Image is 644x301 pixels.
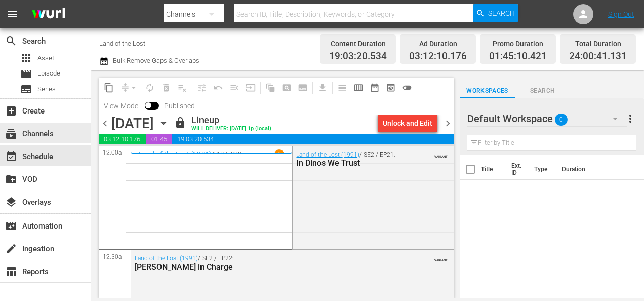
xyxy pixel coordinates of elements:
[5,35,17,47] span: Search
[556,155,617,183] th: Duration
[569,36,627,51] div: Total Duration
[135,255,398,272] div: / SE2 / EP22:
[190,78,210,97] span: Customize Events
[399,80,415,96] span: 24 hours Lineup View is OFF
[515,86,570,96] span: Search
[569,51,627,62] span: 24:00:41.131
[409,36,467,51] div: Ad Duration
[117,80,142,96] span: Remove Gaps & Overlaps
[226,80,243,96] span: Fill episodes with ad slates
[441,117,454,130] span: chevron_right
[402,83,412,93] span: toggle_off
[624,106,636,131] button: more_vert
[172,134,454,144] span: 19:03:20.534
[5,173,17,185] span: VOD
[37,68,60,79] span: Episode
[277,150,281,158] p: 1
[99,102,145,110] span: View Mode:
[111,115,154,132] div: [DATE]
[99,117,111,130] span: chevron_left
[296,151,359,158] a: Land of the Lost (1991)
[296,158,405,168] div: In Dinos We Trust
[191,115,271,126] div: Lineup
[353,83,364,93] span: calendar_view_week_outlined
[473,4,518,22] button: Search
[329,51,387,62] span: 19:03:20.534
[159,102,200,110] span: Published
[5,105,17,117] span: Create
[174,117,186,129] span: lock
[37,53,54,63] span: Asset
[20,83,32,95] span: Series
[409,51,467,62] span: 03:12:10.176
[367,80,383,96] span: Month Calendar View
[460,86,515,96] span: Workspaces
[296,151,405,168] div: / SE2 / EP21:
[99,134,146,144] span: 03:12:10.176
[624,112,636,125] span: more_vert
[104,83,114,93] span: content_copy
[505,155,528,183] th: Ext. ID
[145,102,152,109] span: Toggle to switch from Published to Draft view.
[383,114,432,132] div: Unlock and Edit
[6,8,18,20] span: menu
[489,36,547,51] div: Promo Duration
[5,196,17,208] span: Overlays
[24,3,73,26] img: ans4CAIJ8jUAAAAAAAAAAAAAAAAAAAAAAAAgQb4GAAAAAAAAAAAAAAAAAAAAAAAAJMjXAAAAAAAAAAAAAAAAAAAAAAAAgAT5G...
[210,80,226,96] span: Revert to Primary Episode
[212,150,214,158] p: /
[434,254,448,262] span: VARIANT
[488,4,515,22] span: Search
[20,52,32,64] span: Asset
[191,126,271,132] div: WILL DELIVER: [DATE] 1p (local)
[5,150,17,163] span: Schedule
[135,255,198,262] a: Land of the Lost (1991)
[111,57,199,64] span: Bulk Remove Gaps & Overlaps
[528,155,556,183] th: Type
[5,243,17,255] span: Ingestion
[378,114,437,132] button: Unlock and Edit
[20,68,32,80] span: Episode
[174,80,190,96] span: Clear Lineup
[350,80,367,96] span: Week Calendar View
[481,155,505,183] th: Title
[227,150,241,158] p: EP20
[214,150,227,158] p: SE2 /
[243,80,259,96] span: Update Metadata from Key Asset
[608,10,634,18] a: Sign Out
[489,51,547,62] span: 01:45:10.421
[5,220,17,232] span: Automation
[158,80,174,96] span: Select an event to delete
[383,80,399,96] span: View Backup
[434,150,448,158] span: VARIANT
[37,84,56,94] span: Series
[329,36,387,51] div: Content Duration
[101,80,117,96] span: Copy Lineup
[135,262,398,272] div: [PERSON_NAME] in Charge
[142,80,158,96] span: Loop Content
[5,266,17,278] span: Reports
[467,104,627,133] div: Default Workspace
[370,83,380,93] span: date_range_outlined
[146,134,172,144] span: 01:45:10.421
[386,83,396,93] span: preview_outlined
[139,150,212,158] a: Land of the Lost (1991)
[5,128,17,140] span: Channels
[555,109,568,130] span: 0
